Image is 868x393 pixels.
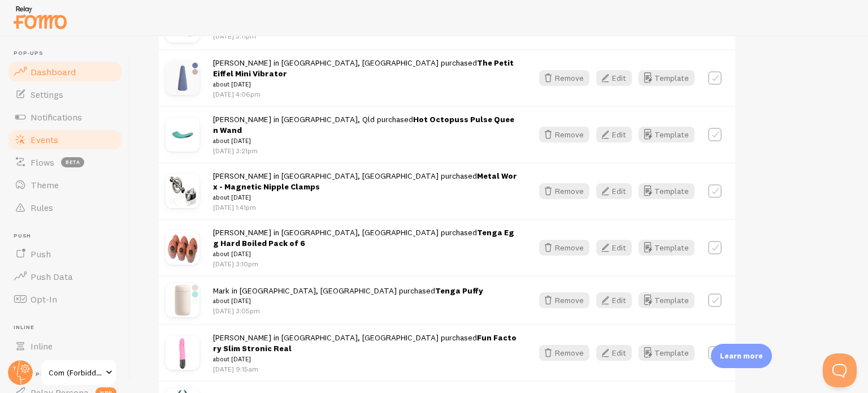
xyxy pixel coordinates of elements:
[7,151,123,174] a: Flows beta
[213,146,519,156] p: [DATE] 3:21pm
[823,353,857,387] iframe: Help Scout Beacon - Open
[596,240,632,256] button: Edit
[12,3,68,32] img: fomo-relay-logo-orange.svg
[596,240,639,256] a: Edit
[596,345,639,361] a: Edit
[213,58,514,79] a: The Petit Eiffel Mini Vibrator
[166,174,199,208] img: 1704770008_preview.jpg
[213,202,519,212] p: [DATE] 1:41pm
[539,70,589,86] button: Remove
[539,127,589,142] button: Remove
[7,335,123,357] a: Inline
[14,50,123,57] span: Pop-ups
[596,183,632,199] button: Edit
[213,259,519,269] p: [DATE] 3:10pm
[213,227,519,259] span: [PERSON_NAME] in [GEOGRAPHIC_DATA], [GEOGRAPHIC_DATA] purchased
[213,306,483,316] p: [DATE] 3:05pm
[7,174,123,196] a: Theme
[14,324,123,331] span: Inline
[639,183,695,199] button: Template
[213,171,517,192] a: Metal Worx - Magnetic Nipple Clamps
[7,83,123,106] a: Settings
[596,70,639,86] a: Edit
[720,351,763,361] p: Learn more
[7,288,123,310] a: Opt-In
[596,127,632,142] button: Edit
[213,249,519,259] small: about [DATE]
[166,231,199,265] img: tenga-egg-pack-hard-boiled.jpg
[596,345,632,361] button: Edit
[213,286,483,306] span: Mark in [GEOGRAPHIC_DATA], [GEOGRAPHIC_DATA] purchased
[711,344,772,368] div: Learn more
[596,70,632,86] button: Edit
[31,157,54,168] span: Flows
[31,340,53,352] span: Inline
[639,127,695,142] button: Template
[31,248,51,260] span: Push
[7,265,123,288] a: Push Data
[14,232,123,240] span: Push
[166,336,199,370] img: slim-stronic-real-candy-rose.jpg
[539,240,589,256] button: Remove
[7,106,123,128] a: Notifications
[213,58,519,89] span: [PERSON_NAME] in [GEOGRAPHIC_DATA], [GEOGRAPHIC_DATA] purchased
[596,183,639,199] a: Edit
[596,292,632,308] button: Edit
[7,243,123,265] a: Push
[639,345,695,361] button: Template
[213,332,517,353] a: Fun Factory Slim Stronic Real
[61,157,84,167] span: beta
[539,292,589,308] button: Remove
[539,345,589,361] button: Remove
[7,61,123,83] a: Dashboard
[49,366,102,379] span: Com (Forbiddenfruit)
[7,128,123,151] a: Events
[213,296,483,306] small: about [DATE]
[31,179,59,191] span: Theme
[7,196,123,219] a: Rules
[213,79,519,89] small: about [DATE]
[31,89,63,100] span: Settings
[213,114,514,135] a: Hot Octopuss Pulse Queen Wand
[213,192,519,202] small: about [DATE]
[213,89,519,99] p: [DATE] 4:06pm
[166,283,199,317] img: tenga-puffy.jpg
[639,70,695,86] button: Template
[31,111,82,123] span: Notifications
[213,136,519,146] small: about [DATE]
[31,134,58,145] span: Events
[213,354,519,364] small: about [DATE]
[31,293,57,305] span: Opt-In
[213,227,514,248] a: Tenga Egg Hard Boiled Pack of 6
[435,286,483,296] a: Tenga Puffy
[213,332,519,364] span: [PERSON_NAME] in [GEOGRAPHIC_DATA], [GEOGRAPHIC_DATA] purchased
[596,127,639,142] a: Edit
[596,292,639,308] a: Edit
[166,118,199,152] img: pulse-queen.jpg
[213,171,519,202] span: [PERSON_NAME] in [GEOGRAPHIC_DATA], [GEOGRAPHIC_DATA] purchased
[31,271,73,282] span: Push Data
[166,61,199,95] img: petit-eiffel.jpg
[639,240,695,256] button: Template
[41,359,117,386] a: Com (Forbiddenfruit)
[31,66,76,77] span: Dashboard
[213,364,519,374] p: [DATE] 9:15am
[213,31,500,41] p: [DATE] 5:11pm
[639,292,695,308] button: Template
[213,114,519,146] span: [PERSON_NAME] in [GEOGRAPHIC_DATA], Qld purchased
[539,183,589,199] button: Remove
[31,202,53,213] span: Rules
